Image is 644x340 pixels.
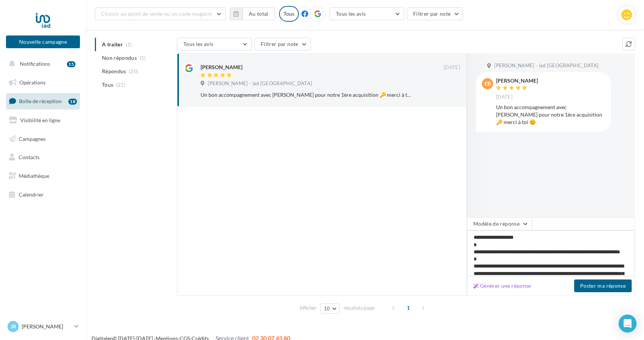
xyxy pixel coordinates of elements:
button: Modèle de réponse [467,217,532,230]
span: Médiathèque [19,173,49,179]
span: Répondus [102,68,126,75]
p: [PERSON_NAME] [22,323,71,330]
span: Visibilité en ligne [20,117,60,123]
span: Campagnes [19,135,46,142]
button: Tous les avis [177,38,252,50]
button: Notifications 15 [4,56,78,72]
span: Calendrier [19,191,44,198]
div: [PERSON_NAME] [496,78,538,83]
div: Un bon accompagnement avec [PERSON_NAME] pour notre 1ère acquisition 🔑 merci à toi 😊 [496,103,605,126]
a: Campagnes [4,131,81,147]
span: Boîte de réception [19,98,62,104]
span: résultats/page [344,305,375,312]
button: Au total [242,7,275,20]
a: Opérations [4,75,81,90]
a: Jr [PERSON_NAME] [6,319,80,334]
div: 15 [67,61,75,67]
span: 1 [402,302,414,314]
span: Tous les avis [183,41,214,47]
div: [PERSON_NAME] [201,64,242,71]
span: (21) [116,82,126,88]
span: (20) [129,68,138,74]
a: Visibilité en ligne [4,112,81,128]
span: Afficher [300,305,316,312]
a: Boîte de réception18 [4,93,81,109]
div: Un bon accompagnement avec [PERSON_NAME] pour notre 1ère acquisition 🔑 merci à toi 😊 [201,91,412,99]
button: Filtrer par note [254,38,311,50]
span: Notifications [20,61,50,67]
button: Poster ma réponse [574,279,632,292]
span: Tous les avis [336,10,366,17]
span: [DATE] [496,94,513,101]
span: Opérations [19,79,46,86]
button: Au total [230,7,275,20]
span: Choisir un point de vente ou un code magasin [101,10,212,17]
div: 18 [68,99,77,105]
button: Nouvelle campagne [6,35,80,48]
span: Non répondus [102,54,137,62]
button: 10 [321,303,340,314]
a: Médiathèque [4,168,81,184]
button: Tous les avis [329,7,404,20]
button: Choisir un point de vente ou un code magasin [95,7,226,20]
button: Filtrer par note [407,7,463,20]
span: [PERSON_NAME] - iad [GEOGRAPHIC_DATA] [494,62,598,69]
span: EB [484,80,491,87]
span: (1) [140,55,146,61]
span: Tous [102,81,113,89]
div: Open Intercom Messenger [619,315,637,333]
span: Contacts [19,154,40,160]
button: Générer une réponse [470,281,534,290]
span: 10 [324,306,330,312]
a: Calendrier [4,187,81,203]
div: Tous [279,6,299,22]
span: [PERSON_NAME] - iad [GEOGRAPHIC_DATA] [208,80,312,87]
span: Jr [10,323,16,330]
a: Contacts [4,149,81,165]
span: [DATE] [444,64,460,71]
